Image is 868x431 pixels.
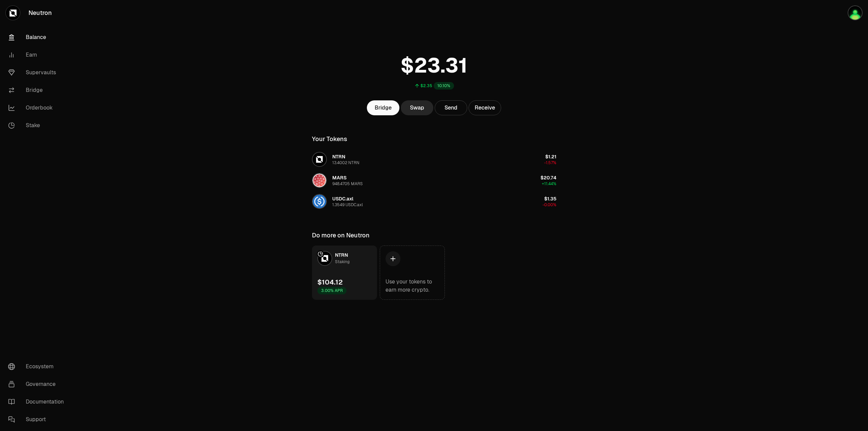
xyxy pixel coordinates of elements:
[386,278,439,294] div: Use your tokens to earn more crypto.
[308,170,560,191] button: MARS LogoMARS948.4705 MARS$20.74+11.44%
[308,149,560,170] button: NTRN LogoNTRN13.4002 NTRN$1.21-1.57%
[848,5,863,20] img: Kepler
[332,196,353,202] span: USDC.axl
[332,175,347,181] span: MARS
[545,154,556,160] span: $1.21
[3,375,73,393] a: Governance
[420,83,432,89] div: $2.35
[332,202,363,208] div: 1.3549 USDC.axl
[3,393,73,411] a: Documentation
[3,117,73,134] a: Stake
[3,46,73,64] a: Earn
[542,202,556,208] span: -0.00%
[313,153,326,166] img: NTRN Logo
[3,81,73,99] a: Bridge
[332,154,345,160] span: NTRN
[3,358,73,375] a: Ecosystem
[308,191,560,212] button: USDC.axl LogoUSDC.axl1.3549 USDC.axl$1.35-0.00%
[3,28,73,46] a: Balance
[335,252,348,258] span: NTRN
[544,160,556,165] span: -1.57%
[3,411,73,428] a: Support
[317,287,347,294] div: 3.00% APR
[312,246,377,300] a: NTRN LogoNTRNStaking$104.123.00% APR
[335,258,350,265] div: Staking
[434,82,454,90] div: 10.10%
[312,134,347,144] div: Your Tokens
[469,100,501,115] button: Receive
[544,196,556,202] span: $1.35
[312,231,370,240] div: Do more on Neutron
[332,181,363,187] div: 948.4705 MARS
[3,99,73,117] a: Orderbook
[401,100,433,115] a: Swap
[317,277,343,287] div: $104.12
[318,252,332,265] img: NTRN Logo
[313,195,326,208] img: USDC.axl Logo
[3,64,73,81] a: Supervaults
[332,160,359,165] div: 13.4002 NTRN
[542,181,556,187] span: +11.44%
[435,100,467,115] button: Send
[313,174,326,187] img: MARS Logo
[540,175,556,181] span: $20.74
[380,246,445,300] a: Use your tokens to earn more crypto.
[367,100,399,115] a: Bridge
